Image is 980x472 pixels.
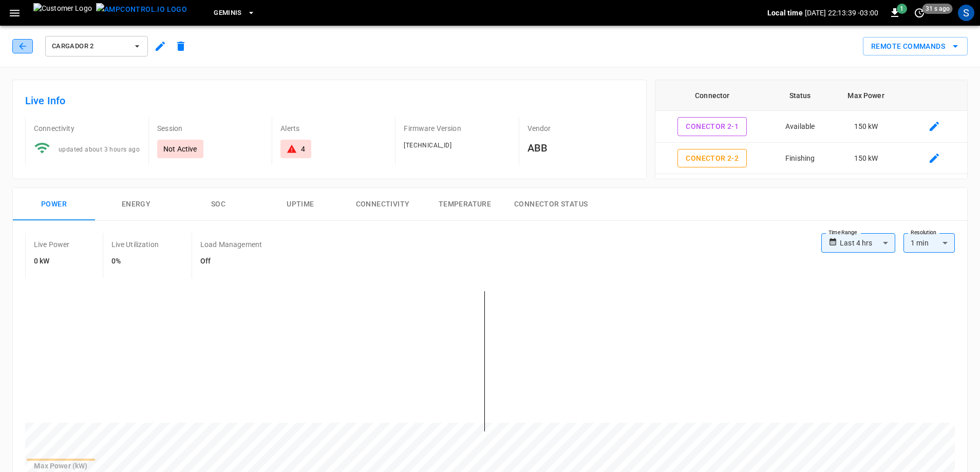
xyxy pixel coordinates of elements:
[210,3,259,23] button: Geminis
[342,188,424,221] button: Connectivity
[903,233,955,253] div: 1 min
[911,229,936,237] label: Resolution
[655,80,769,111] th: Connector
[831,80,901,111] th: Max Power
[828,229,857,237] label: Time Range
[163,144,197,154] p: Not Active
[45,36,148,56] button: Cargador 2
[506,188,596,221] button: Connector Status
[280,123,387,134] p: Alerts
[769,111,831,143] td: Available
[527,123,634,134] p: Vendor
[840,233,895,253] div: Last 4 hrs
[897,4,907,14] span: 1
[677,117,747,136] button: Conector 2-1
[805,8,878,18] p: [DATE] 22:13:39 -03:00
[767,8,803,18] p: Local time
[96,3,187,16] img: ampcontrol.io logo
[34,239,70,250] p: Live Power
[769,143,831,175] td: Finishing
[25,92,634,109] h6: Live Info
[863,37,968,56] div: remote commands options
[111,256,159,267] h6: 0%
[911,5,928,21] button: set refresh interval
[424,188,506,221] button: Temperature
[527,140,634,156] h6: ABB
[52,41,128,52] span: Cargador 2
[33,3,92,23] img: Customer Logo
[259,188,342,221] button: Uptime
[157,123,263,134] p: Session
[200,256,262,267] h6: Off
[677,149,747,168] button: Conector 2-2
[214,7,242,19] span: Geminis
[863,37,968,56] button: Remote Commands
[34,123,140,134] p: Connectivity
[769,80,831,111] th: Status
[404,142,451,149] span: [TECHNICAL_ID]
[59,146,140,153] span: updated about 3 hours ago
[958,5,974,21] div: profile-icon
[34,256,70,267] h6: 0 kW
[655,80,967,237] table: connector table
[922,4,953,14] span: 31 s ago
[301,144,305,154] div: 4
[13,188,95,221] button: Power
[95,188,177,221] button: Energy
[404,123,510,134] p: Firmware Version
[831,174,901,206] td: 150 kW
[769,174,831,206] td: Faulted
[111,239,159,250] p: Live Utilization
[200,239,262,250] p: Load Management
[177,188,259,221] button: SOC
[831,143,901,175] td: 150 kW
[831,111,901,143] td: 150 kW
